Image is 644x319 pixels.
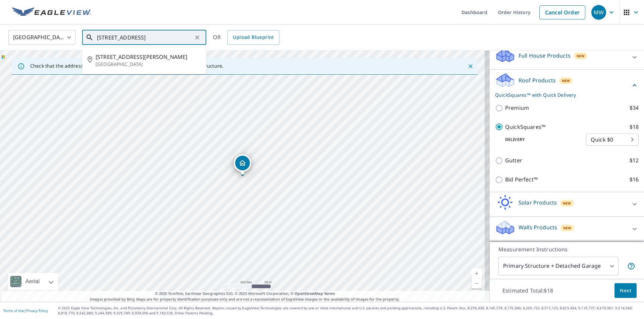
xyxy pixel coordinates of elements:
[498,245,635,253] p: Measurement Instructions
[3,308,24,313] a: Terms of Use
[519,76,556,84] p: Roof Products
[495,137,586,143] p: Delivery
[495,48,639,67] div: Full House ProductsNew
[591,5,606,20] div: MW
[562,78,570,83] span: New
[563,201,571,206] span: New
[630,156,639,165] p: $12
[539,5,585,19] a: Cancel Order
[58,306,641,316] p: © 2025 Eagle View Technologies, Inc. and Pictometry International Corp. All Rights Reserved. Repo...
[193,33,202,42] button: Clear
[472,278,482,289] a: Current Level 17, Zoom Out
[466,62,475,71] button: Close
[213,30,279,45] div: OR
[3,309,48,313] p: |
[630,175,639,184] p: $16
[495,220,639,239] div: Walls ProductsNew
[627,262,635,270] span: Your report will include the primary structure and a detached garage if one exists.
[294,291,323,296] a: OpenStreetMap
[234,154,251,175] div: Dropped pin, building 1, Residential property, 3729 Windshire Dr SE Grand Rapids, MI 49546
[26,308,48,313] a: Privacy Policy
[498,257,619,275] div: Primary Structure + Detached Garage
[614,283,637,298] button: Next
[96,61,201,68] p: [GEOGRAPHIC_DATA]
[630,104,639,112] p: $34
[519,223,557,231] p: Walls Products
[586,130,639,149] div: Quick $0
[155,291,335,297] span: © 2025 TomTom, Earthstar Geographics SIO, © 2025 Microsoft Corporation, ©
[8,273,58,290] div: Aerial
[495,195,639,214] div: Solar ProductsNew
[324,291,335,296] a: Terms
[97,28,193,47] input: Search by address or latitude-longitude
[495,72,639,98] div: Roof ProductsNewQuickSquares™ with Quick Delivery
[23,273,42,290] div: Aerial
[505,156,522,165] p: Gutter
[472,268,482,278] a: Current Level 17, Zoom In
[519,198,557,207] p: Solar Products
[505,104,529,112] p: Premium
[8,28,75,47] div: [GEOGRAPHIC_DATA]
[12,7,91,17] img: EV Logo
[563,225,572,231] span: New
[233,33,274,42] span: Upload Blueprint
[96,53,201,61] span: [STREET_ADDRESS][PERSON_NAME]
[577,53,585,59] span: New
[505,175,538,184] p: Bid Perfect™
[630,123,639,131] p: $18
[30,63,223,69] p: Check that the address is accurate, then drag the marker over the correct structure.
[519,52,571,60] p: Full House Products
[620,287,631,295] span: Next
[227,30,279,45] a: Upload Blueprint
[505,123,545,131] p: QuickSquares™
[497,283,558,298] p: Estimated Total: $18
[495,91,631,98] p: QuickSquares™ with Quick Delivery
